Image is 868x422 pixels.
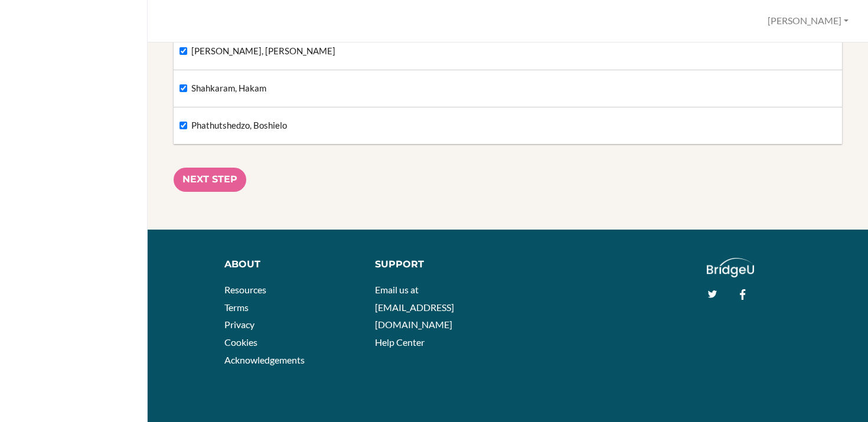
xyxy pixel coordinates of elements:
a: Acknowledgements [224,354,305,365]
input: [PERSON_NAME], [PERSON_NAME] [180,47,187,55]
a: Help Center [375,336,425,348]
input: Phathutshedzo, Boshielo [180,122,187,129]
label: [PERSON_NAME], [PERSON_NAME] [180,45,335,58]
label: Phathutshedzo, Boshielo [180,119,287,132]
div: Support [375,258,499,271]
div: About [224,258,357,271]
img: logo_white@2x-f4f0deed5e89b7ecb1c2cc34c3e3d731f90f0f143d5ea2071677605dd97b5244.png [707,258,755,277]
a: Terms [224,302,249,313]
input: Shahkaram, Hakam [180,84,187,92]
a: Privacy [224,319,254,330]
button: [PERSON_NAME] [762,10,854,32]
label: Shahkaram, Hakam [180,82,266,95]
a: Email us at [EMAIL_ADDRESS][DOMAIN_NAME] [375,284,454,330]
a: Cookies [224,336,257,348]
a: Resources [224,284,266,295]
